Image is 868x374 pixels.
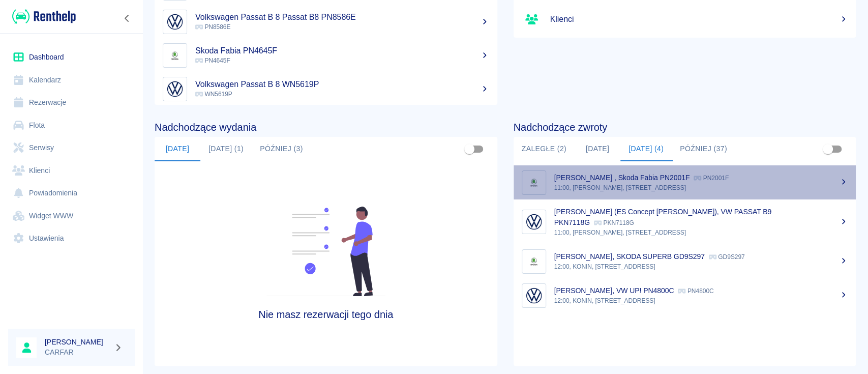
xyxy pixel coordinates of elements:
[514,5,856,34] a: Klienci
[155,5,497,39] a: ImageVolkswagen Passat B 8 Passat B8 PN8586E PN8586E
[45,337,110,347] h6: [PERSON_NAME]
[514,165,856,199] a: Image[PERSON_NAME] , Skoda Fabia PN2001F PN2001F11:00, [PERSON_NAME], [STREET_ADDRESS]
[678,287,713,295] p: PN4800C
[550,14,848,24] h5: Klienci
[165,79,185,99] img: Image
[195,23,230,31] span: PN8586E
[195,79,489,90] h5: Volkswagen Passat B 8 WN5619P
[818,139,837,159] span: Pokaż przypisane tylko do mnie
[694,175,729,182] p: PN2001F
[460,139,479,159] span: Pokaż przypisane tylko do mnie
[514,199,856,244] a: Image[PERSON_NAME] (ES Concept [PERSON_NAME]), VW PASSAT B9 PKN7118G PKN7118G11:00, [PERSON_NAME]...
[8,227,135,250] a: Ustawienia
[514,137,575,161] button: Zaległe (2)
[195,12,489,22] h5: Volkswagen Passat B 8 Passat B8 PN8586E
[554,183,848,192] p: 11:00, [PERSON_NAME], [STREET_ADDRESS]
[155,39,497,72] a: ImageSkoda Fabia PN4645F PN4645F
[554,286,674,295] p: [PERSON_NAME], VW UP! PN4800C
[195,57,230,64] span: PN4645F
[554,252,705,261] p: [PERSON_NAME], SKODA SUPERB GD9S297
[195,46,489,56] h5: Skoda Fabia PN4645F
[8,136,135,159] a: Serwisy
[8,91,135,114] a: Rezerwacje
[709,253,745,261] p: GD9S297
[155,137,200,161] button: [DATE]
[524,286,544,305] img: Image
[8,46,135,69] a: Dashboard
[165,46,185,65] img: Image
[8,114,135,137] a: Flota
[200,137,252,161] button: [DATE] (1)
[554,296,848,305] p: 12:00, KONIN, [STREET_ADDRESS]
[197,308,454,321] h4: Nie masz rezerwacji tego dnia
[514,278,856,312] a: Image[PERSON_NAME], VW UP! PN4800C PN4800C12:00, KONIN, [STREET_ADDRESS]
[524,252,544,271] img: Image
[252,137,311,161] button: Później (3)
[554,174,690,182] p: [PERSON_NAME] , Skoda Fabia PN2001F
[554,228,848,237] p: 11:00, [PERSON_NAME], [STREET_ADDRESS]
[524,173,544,192] img: Image
[672,137,735,161] button: Później (37)
[554,208,772,226] p: [PERSON_NAME] (ES Concept [PERSON_NAME]), VW PASSAT B9 PKN7118G
[514,121,856,133] h4: Nadchodzące zwroty
[12,8,76,25] img: Renthelp logo
[594,219,634,226] p: PKN7118G
[514,244,856,278] a: Image[PERSON_NAME], SKODA SUPERB GD9S297 GD9S29712:00, KONIN, [STREET_ADDRESS]
[8,205,135,227] a: Widget WWW
[155,121,497,133] h4: Nadchodzące wydania
[119,12,135,25] button: Zwiń nawigację
[155,72,497,106] a: ImageVolkswagen Passat B 8 WN5619P WN5619P
[260,207,392,296] img: Fleet
[8,69,135,92] a: Kalendarz
[8,182,135,205] a: Powiadomienia
[165,12,185,32] img: Image
[575,137,620,161] button: [DATE]
[620,137,672,161] button: [DATE] (4)
[8,8,76,25] a: Renthelp logo
[8,159,135,182] a: Klienci
[195,91,232,98] span: WN5619P
[45,347,110,358] p: CARFAR
[554,262,848,271] p: 12:00, KONIN, [STREET_ADDRESS]
[524,212,544,232] img: Image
